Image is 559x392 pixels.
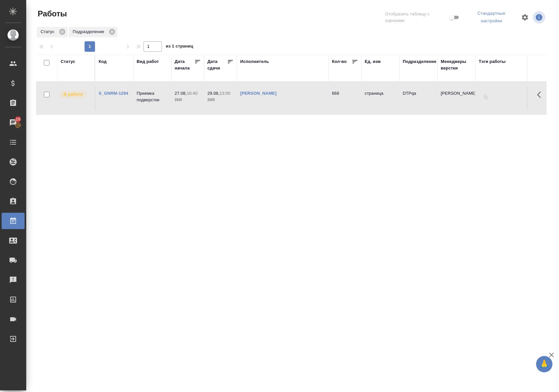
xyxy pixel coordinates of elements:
[41,29,57,35] p: Статус
[187,91,198,96] p: 16:40
[441,90,472,97] p: [PERSON_NAME]
[332,58,347,65] div: Кол-во
[12,116,24,123] span: 10
[73,29,106,35] p: Подразделение
[175,58,194,71] div: Дата начала
[466,9,517,26] div: split button
[365,58,381,65] div: Ед. изм
[64,91,83,98] p: В работе
[536,356,552,372] button: 🙏
[403,58,436,65] div: Подразделение
[37,27,67,37] div: Статус
[59,90,91,99] div: Исполнитель выполняет работу
[61,58,75,65] div: Статус
[137,90,168,103] p: Приемка подверстки
[137,58,159,65] div: Вид работ
[240,91,277,96] a: [PERSON_NAME]
[207,91,220,96] p: 29.08,
[207,58,227,71] div: Дата сдачи
[517,10,533,25] span: Настроить таблицу
[69,27,117,37] div: Подразделение
[441,58,472,71] div: Менеджеры верстки
[399,87,437,110] td: DTPqa
[99,91,128,96] a: S_GNRM-1294
[533,87,549,103] button: Здесь прячутся важные кнопки
[207,97,234,103] p: 2025
[220,91,230,96] p: 13:00
[479,90,493,105] button: Добавить тэги
[539,357,550,371] span: 🙏
[479,58,506,65] div: Тэги работы
[533,11,547,24] span: Посмотреть информацию
[166,42,193,52] span: из 1 страниц
[36,9,67,19] span: Работы
[240,58,269,65] div: Исполнитель
[175,97,201,103] p: 2025
[99,58,106,65] div: Код
[385,11,448,24] span: Отобразить таблицу с оценками
[175,91,187,96] p: 27.08,
[2,114,25,131] a: 10
[361,87,399,110] td: страница
[329,87,361,110] td: 668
